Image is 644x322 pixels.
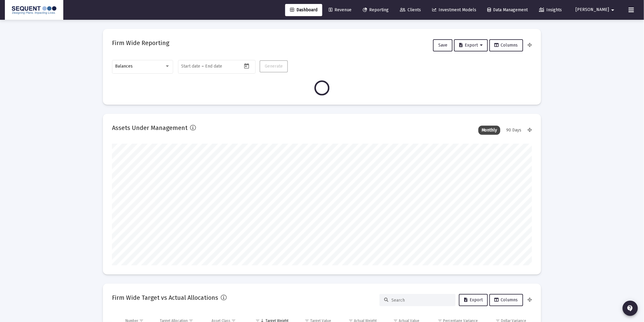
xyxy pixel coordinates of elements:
button: Export [459,294,488,306]
button: Open calendar [242,61,251,70]
mat-icon: arrow_drop_down [609,4,617,16]
a: Dashboard [285,4,322,16]
div: Monthly [478,126,500,135]
mat-icon: contact_support [627,305,634,312]
button: Columns [489,39,523,51]
span: Data Management [488,7,528,12]
button: Export [454,39,488,51]
span: Reporting [363,7,389,12]
input: Search [391,298,451,303]
span: Export [459,43,483,48]
span: Revenue [329,7,352,12]
input: Start date [181,64,201,69]
a: Clients [395,4,426,16]
span: Columns [495,43,518,48]
a: Insights [534,4,567,16]
h2: Assets Under Management [112,123,187,133]
span: – [202,64,204,69]
button: Save [433,39,453,51]
a: Investment Models [427,4,481,16]
span: Balances [115,64,133,69]
span: Insights [539,7,562,12]
button: Columns [489,294,523,306]
a: Reporting [358,4,394,16]
button: Generate [260,60,288,72]
div: 90 Days [503,126,525,135]
a: Data Management [483,4,533,16]
h2: Firm Wide Reporting [112,38,169,48]
span: Save [438,43,447,48]
span: Columns [495,297,518,303]
img: Dashboard [9,4,59,16]
span: [PERSON_NAME] [576,7,609,12]
span: Clients [400,7,421,12]
a: Revenue [324,4,356,16]
h2: Firm Wide Target vs Actual Allocations [112,293,218,303]
span: Generate [265,64,283,69]
span: Dashboard [290,7,317,12]
span: Investment Models [432,7,476,12]
input: End date [205,64,235,69]
button: [PERSON_NAME] [569,4,624,16]
span: Export [464,297,483,303]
